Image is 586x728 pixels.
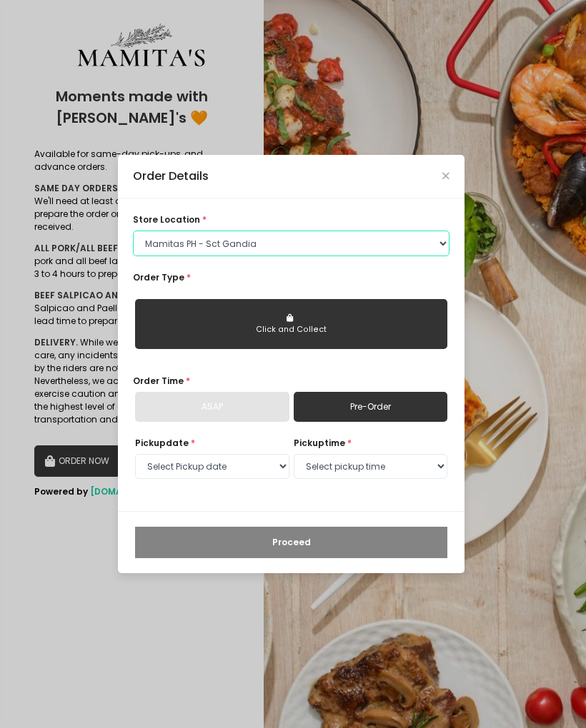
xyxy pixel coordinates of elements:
[135,437,189,449] span: Pickup date
[133,375,184,387] span: Order Time
[442,173,450,180] button: Close
[133,213,200,226] span: store location
[135,527,447,558] button: Proceed
[133,168,209,185] div: Order Details
[133,271,184,283] span: Order Type
[294,392,448,422] a: Pre-Order
[144,324,438,335] div: Click and Collect
[294,437,345,449] span: pickup time
[135,299,447,349] button: Click and Collect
